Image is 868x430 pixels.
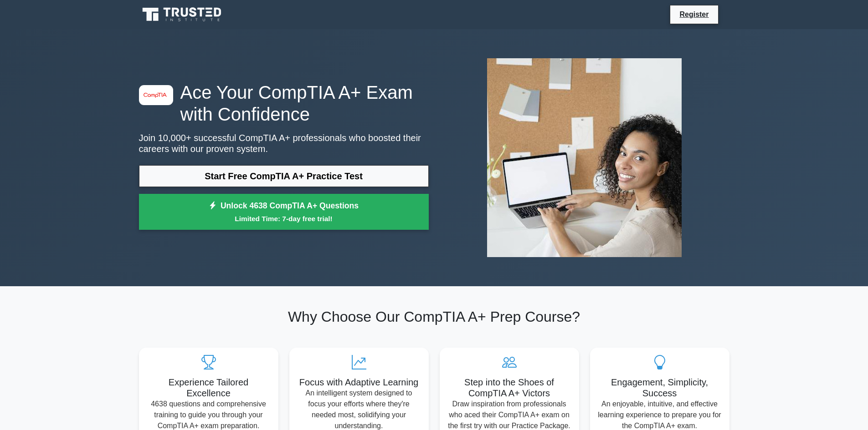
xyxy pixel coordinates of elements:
small: Limited Time: 7-day free trial! [150,213,417,224]
h1: Ace Your CompTIA A+ Exam with Confidence [139,81,429,125]
h5: Step into the Shoes of CompTIA A+ Victors [447,377,572,399]
p: Join 10,000+ successful CompTIA A+ professionals who boosted their careers with our proven system. [139,132,429,154]
a: Register [674,9,714,20]
h5: Focus with Adaptive Learning [297,377,421,388]
a: Unlock 4638 CompTIA A+ QuestionsLimited Time: 7-day free trial! [139,194,429,230]
a: Start Free CompTIA A+ Practice Test [139,165,429,187]
h5: Engagement, Simplicity, Success [597,377,722,399]
h2: Why Choose Our CompTIA A+ Prep Course? [139,308,729,325]
h5: Experience Tailored Excellence [146,377,271,399]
